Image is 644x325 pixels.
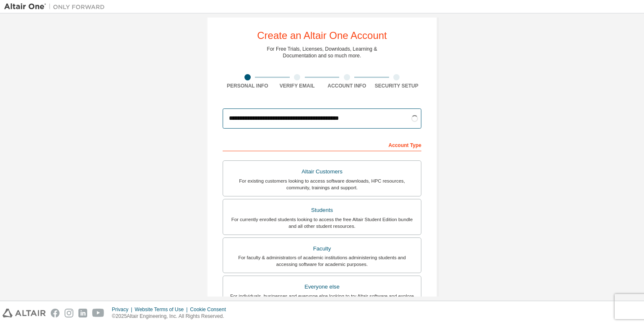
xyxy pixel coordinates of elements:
div: For existing customers looking to access software downloads, HPC resources, community, trainings ... [228,178,416,191]
img: instagram.svg [65,309,73,317]
div: For individuals, businesses and everyone else looking to try Altair software and explore our prod... [228,293,416,306]
div: Verify Email [273,83,322,89]
div: Everyone else [228,281,416,293]
p: © 2025 Altair Engineering, Inc. All Rights Reserved. [112,313,231,320]
div: For Free Trials, Licenses, Downloads, Learning & Documentation and so much more. [267,46,377,59]
div: For faculty & administrators of academic institutions administering students and accessing softwa... [228,254,416,268]
div: Create an Altair One Account [257,31,387,41]
div: Personal Info [223,83,273,89]
div: Account Type [223,138,421,151]
div: Account Info [322,83,372,89]
div: Faculty [228,243,416,255]
img: Altair One [4,3,109,11]
div: Privacy [112,306,135,313]
div: Altair Customers [228,166,416,178]
div: Cookie Consent [190,306,231,313]
img: altair_logo.svg [3,309,46,317]
div: Students [228,204,416,216]
img: linkedin.svg [78,309,87,317]
img: facebook.svg [51,309,60,317]
div: Website Terms of Use [135,306,190,313]
div: Security Setup [372,83,422,89]
img: youtube.svg [92,309,104,317]
div: For currently enrolled students looking to access the free Altair Student Edition bundle and all ... [228,216,416,230]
